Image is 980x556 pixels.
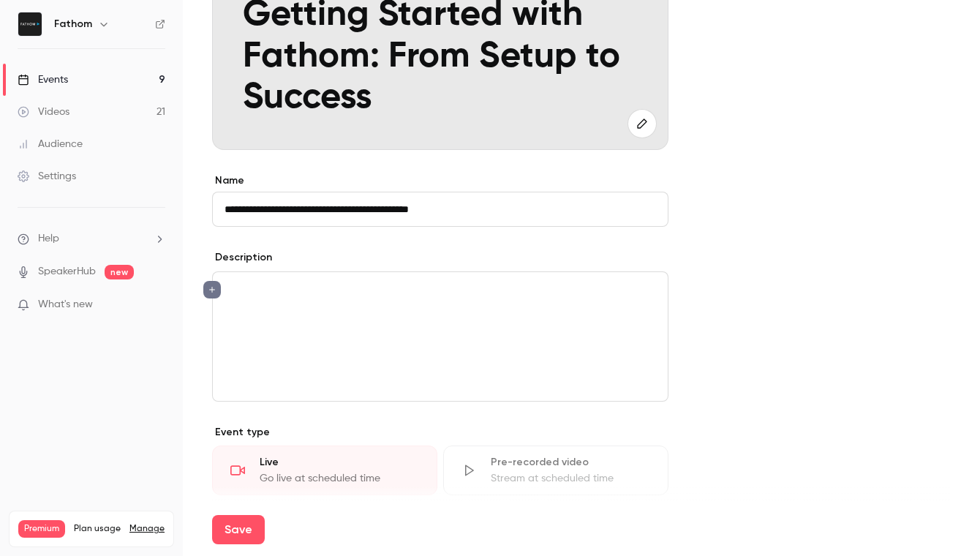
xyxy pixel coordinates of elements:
[18,231,165,247] li: help-dropdown-opener
[18,105,69,119] div: Videos
[18,72,68,87] div: Events
[74,523,121,535] span: Plan usage
[491,471,650,486] div: Stream at scheduled time
[54,17,92,31] h6: Fathom
[38,231,59,247] span: Help
[18,169,76,184] div: Settings
[213,272,668,401] div: editor
[212,173,668,188] label: Name
[105,265,134,279] span: new
[260,455,419,470] div: Live
[212,515,265,544] button: Save
[212,446,437,495] div: LiveGo live at scheduled time
[18,137,83,151] div: Audience
[18,12,42,36] img: Fathom
[148,298,165,312] iframe: Noticeable Trigger
[129,523,165,535] a: Manage
[212,425,668,440] p: Event type
[443,446,668,495] div: Pre-recorded videoStream at scheduled time
[212,271,668,402] section: description
[18,520,65,538] span: Premium
[38,264,96,279] a: SpeakerHub
[260,471,419,486] div: Go live at scheduled time
[38,297,93,312] span: What's new
[212,250,272,265] label: Description
[491,455,650,470] div: Pre-recorded video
